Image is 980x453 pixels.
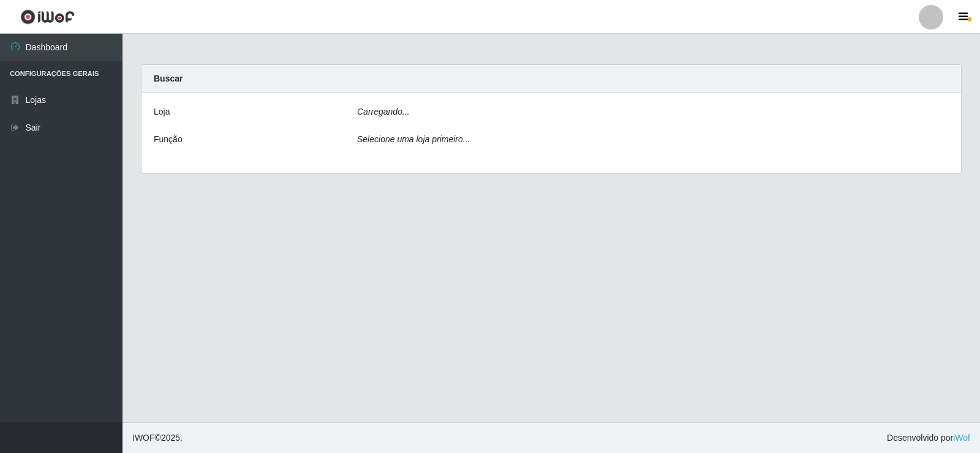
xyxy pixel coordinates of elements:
[132,433,155,443] span: IWOF
[357,134,470,144] i: Selecione uma loja primeiro...
[154,105,170,118] label: Loja
[953,433,970,443] a: iWof
[132,432,183,444] span: © 2025 .
[887,432,970,444] span: Desenvolvido por
[357,107,410,116] i: Carregando...
[154,133,183,146] label: Função
[20,9,75,25] img: CoreUI Logo
[154,74,183,83] strong: Buscar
